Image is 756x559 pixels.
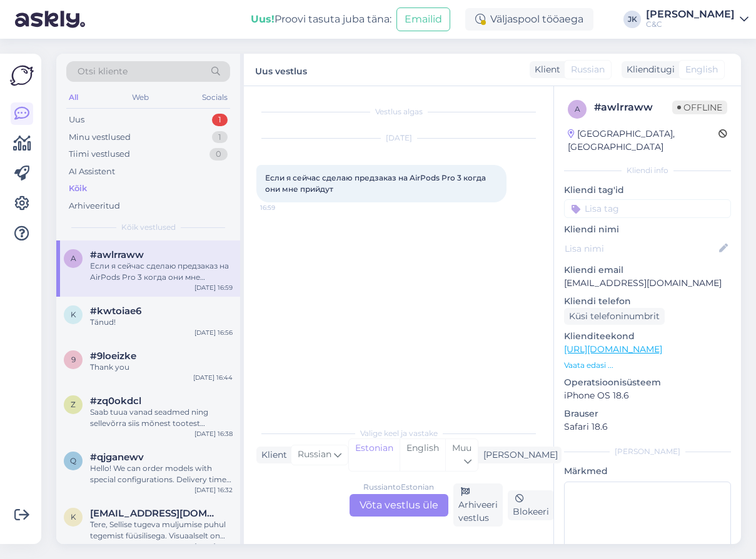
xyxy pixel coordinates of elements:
div: [DATE] 16:59 [194,283,233,292]
div: Võta vestlus üle [350,494,448,517]
span: #zq0okdcl [90,395,141,407]
div: Minu vestlused [69,131,131,144]
div: Valige keel ja vastake [256,428,541,439]
input: Lisa tag [564,199,731,218]
p: Brauser [564,407,731,420]
p: Kliendi nimi [564,223,731,236]
div: Если я сейчас сделаю предзаказ на AirPods Pro 3 когда они мне прийдут [90,260,233,283]
div: Väljaspool tööaega [465,8,593,31]
span: q [70,456,76,465]
div: Kõik [69,182,87,195]
div: Tere, Sellise tugeva muljumise puhul tegemist füüsilisega. Visuaalselt on mõeldud pigem kriimud j... [90,519,233,542]
div: Arhiveeri vestlus [453,483,503,527]
div: Klient [256,448,287,462]
a: [PERSON_NAME]C&C [646,9,748,29]
div: 1 [212,114,228,126]
div: Estonian [349,439,400,471]
span: #awlrraww [90,249,144,260]
a: [URL][DOMAIN_NAME] [564,344,662,355]
p: Operatsioonisüsteem [564,376,731,389]
span: Muu [452,442,471,453]
div: [DATE] 16:32 [194,485,233,495]
span: 9 [71,355,76,364]
div: 1 [212,131,228,144]
div: Russian to Estonian [363,482,434,493]
div: Web [129,89,151,106]
p: iPhone OS 18.6 [564,389,731,402]
input: Lisa nimi [565,242,717,255]
span: #9loeizke [90,350,136,362]
span: Kõik vestlused [121,222,176,233]
p: Safari 18.6 [564,420,731,433]
div: # awlrraww [594,100,672,115]
div: [PERSON_NAME] [478,448,558,462]
span: 16:59 [260,203,307,212]
label: Uus vestlus [255,61,307,78]
p: [EMAIL_ADDRESS][DOMAIN_NAME] [564,277,731,290]
span: English [685,63,718,76]
div: Kliendi info [564,165,731,176]
span: katriinjuurik1@gmail.com [90,508,220,519]
div: [GEOGRAPHIC_DATA], [GEOGRAPHIC_DATA] [568,127,718,154]
div: Arhiveeritud [69,200,120,212]
b: Uus! [251,13,275,25]
div: C&C [646,19,735,29]
span: #qjganewv [90,452,144,463]
div: [DATE] 16:32 [194,542,233,551]
div: [DATE] 16:38 [194,429,233,438]
p: Klienditeekond [564,330,731,343]
div: [DATE] [256,132,541,144]
div: Socials [199,89,230,106]
p: Vaata edasi ... [564,360,731,371]
div: All [66,89,81,106]
span: a [71,254,76,263]
span: Russian [298,448,331,462]
div: [PERSON_NAME] [564,446,731,457]
div: Hello! We can order models with special configurations. Delivery time is from 4 weeks and a 50% a... [90,463,233,485]
div: 0 [209,148,228,161]
p: Märkmed [564,465,731,478]
span: k [71,310,76,319]
div: Saab tuua vanad seadmed ning sellevõrra siis mõnest tootest soodustust saada. [90,407,233,429]
span: Otsi kliente [78,65,128,78]
div: Klient [530,63,560,76]
div: AI Assistent [69,166,115,178]
div: Tiimi vestlused [69,148,130,161]
div: Thank you [90,362,233,373]
div: Klienditugi [622,63,675,76]
div: Tänud! [90,317,233,328]
p: Kliendi email [564,264,731,277]
span: z [71,400,76,409]
div: Proovi tasuta juba täna: [251,12,391,27]
div: Küsi telefoninumbrit [564,308,665,325]
div: [PERSON_NAME] [646,9,735,19]
div: English [400,439,445,471]
img: Askly Logo [10,64,34,87]
span: a [575,104,580,114]
div: [DATE] 16:56 [194,328,233,337]
span: Если я сейчас сделаю предзаказ на AirPods Pro 3 когда они мне прийдут [265,173,488,194]
div: Blokeeri [508,490,554,520]
p: Kliendi telefon [564,295,731,308]
span: Offline [672,101,727,114]
div: [DATE] 16:44 [193,373,233,382]
div: Uus [69,114,84,126]
button: Emailid [396,7,450,31]
span: k [71,512,76,522]
div: Vestlus algas [256,106,541,117]
span: #kwtoiae6 [90,305,141,317]
div: JK [623,11,641,28]
span: Russian [571,63,605,76]
p: Kliendi tag'id [564,184,731,197]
